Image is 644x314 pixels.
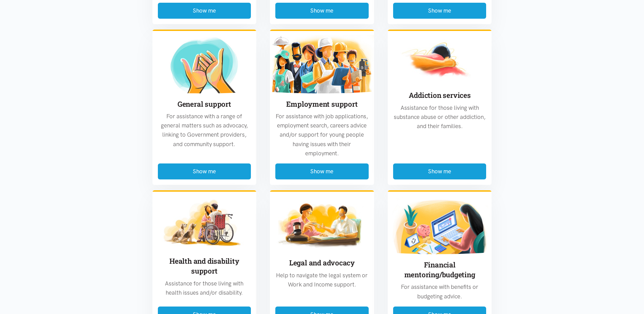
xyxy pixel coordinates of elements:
p: Assistance for those living with health issues and/or disability. [158,279,251,297]
button: Show me [275,3,369,19]
p: For assistance with benefits or budgeting advice. [393,282,486,301]
button: Show me [393,3,486,19]
h3: Financial mentoring/budgeting [393,260,486,280]
h3: Health and disability support [158,256,251,276]
h3: General support [158,99,251,109]
button: Show me [393,163,486,179]
button: Show me [275,163,369,179]
h3: Legal and advocacy [275,258,369,268]
p: Assistance for those living with substance abuse or other addiction, and their families. [393,103,486,131]
p: Help to navigate the legal system or Work and Income support. [275,271,369,289]
button: Show me [158,3,251,19]
h3: Employment support [275,99,369,109]
button: Show me [158,163,251,179]
p: For assistance with a range of general matters such as advocacy, linking to Government providers,... [158,112,251,149]
p: For assistance with job applications, employment search, careers advice and/or support for young ... [275,112,369,158]
h3: Addiction services [393,90,486,100]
